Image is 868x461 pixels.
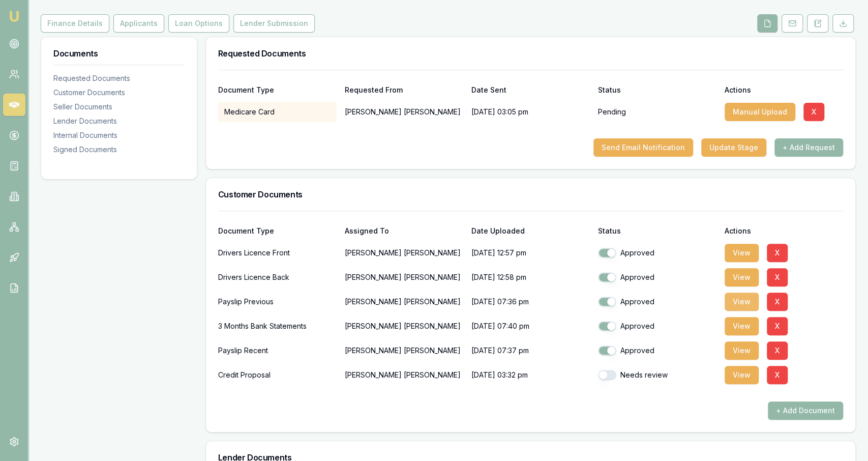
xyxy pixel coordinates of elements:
[8,10,20,22] img: emu-icon-u.png
[598,107,626,117] p: Pending
[471,340,590,361] p: [DATE] 07:37 pm
[598,272,716,282] div: Approved
[767,244,788,262] button: X
[725,268,759,286] button: View
[218,267,337,287] div: Drivers Licence Back
[345,227,463,235] div: Assigned To
[598,370,716,380] div: Needs review
[767,268,788,286] button: X
[598,227,716,235] div: Status
[471,292,590,312] p: [DATE] 07:36 pm
[231,14,317,33] a: Lender Submission
[768,401,843,420] button: + Add Document
[345,316,463,336] p: [PERSON_NAME] [PERSON_NAME]
[41,14,111,33] a: Finance Details
[598,248,716,258] div: Approved
[774,138,843,157] button: + Add Request
[53,145,185,155] div: Signed Documents
[113,14,164,33] button: Applicants
[598,321,716,331] div: Approved
[725,341,759,360] button: View
[767,293,788,311] button: X
[471,267,590,287] p: [DATE] 12:58 pm
[725,293,759,311] button: View
[218,292,337,312] div: Payslip Previous
[598,297,716,307] div: Approved
[53,49,185,57] h3: Documents
[593,138,693,157] button: Send Email Notification
[345,102,463,122] p: [PERSON_NAME] [PERSON_NAME]
[53,88,185,98] div: Customer Documents
[111,14,166,33] a: Applicants
[345,340,463,361] p: [PERSON_NAME] [PERSON_NAME]
[471,243,590,263] p: [DATE] 12:57 pm
[701,138,766,157] button: Update Stage
[725,227,843,235] div: Actions
[598,87,716,94] div: Status
[471,87,590,94] div: Date Sent
[53,73,185,83] div: Requested Documents
[725,317,759,335] button: View
[218,87,337,94] div: Document Type
[471,316,590,336] p: [DATE] 07:40 pm
[53,102,185,112] div: Seller Documents
[803,103,824,121] button: X
[218,316,337,336] div: 3 Months Bank Statements
[218,190,843,198] h3: Customer Documents
[471,365,590,385] p: [DATE] 03:32 pm
[218,227,337,235] div: Document Type
[471,227,590,235] div: Date Uploaded
[345,243,463,263] p: [PERSON_NAME] [PERSON_NAME]
[166,14,231,33] a: Loan Options
[53,116,185,126] div: Lender Documents
[725,103,795,121] button: Manual Upload
[168,14,229,33] button: Loan Options
[218,49,843,57] h3: Requested Documents
[471,102,590,122] div: [DATE] 03:05 pm
[345,292,463,312] p: [PERSON_NAME] [PERSON_NAME]
[218,340,337,361] div: Payslip Recent
[767,366,788,384] button: X
[598,345,716,356] div: Approved
[767,317,788,335] button: X
[345,87,463,94] div: Requested From
[218,102,337,122] div: Medicare Card
[233,14,315,33] button: Lender Submission
[345,365,463,385] p: [PERSON_NAME] [PERSON_NAME]
[345,267,463,287] p: [PERSON_NAME] [PERSON_NAME]
[218,243,337,263] div: Drivers Licence Front
[218,365,337,385] div: Credit Proposal
[767,341,788,360] button: X
[41,14,109,33] button: Finance Details
[725,87,843,94] div: Actions
[725,244,759,262] button: View
[725,366,759,384] button: View
[53,130,185,140] div: Internal Documents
